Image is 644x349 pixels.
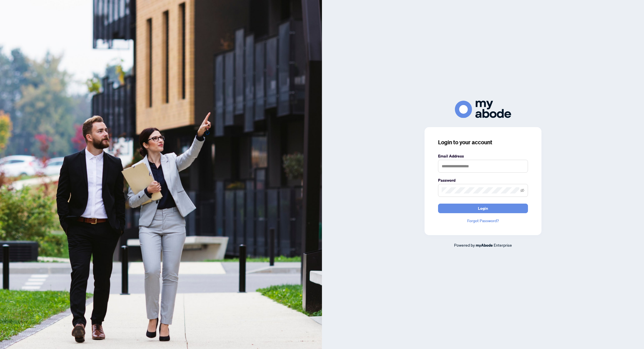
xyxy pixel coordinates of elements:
span: Login [478,204,488,213]
a: myAbode [476,242,493,248]
button: Login [438,204,528,213]
label: Email Address [438,153,528,159]
h3: Login to your account [438,138,528,146]
span: Powered by [454,242,475,247]
img: ma-logo [455,101,511,118]
a: Forgot Password? [438,218,528,224]
label: Password [438,177,528,183]
span: eye-invisible [520,188,524,192]
span: Enterprise [494,242,512,247]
